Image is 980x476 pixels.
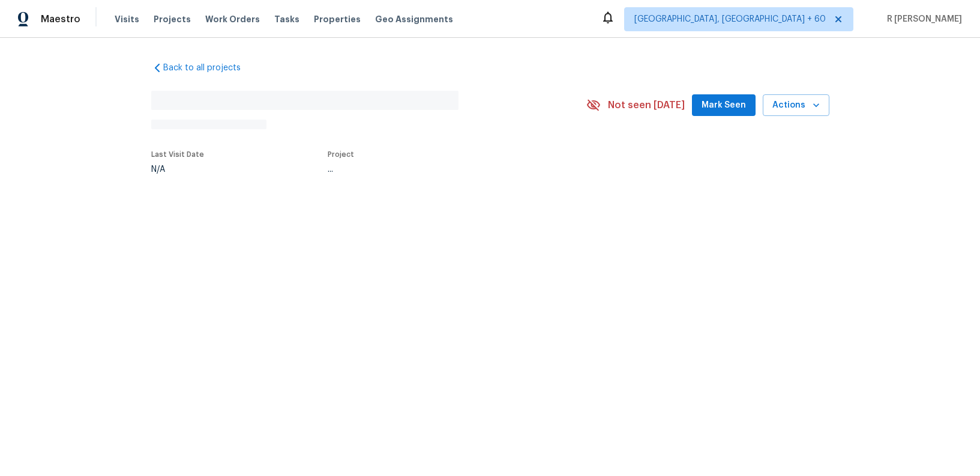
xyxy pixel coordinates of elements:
button: Mark Seen [692,94,756,117]
span: Maestro [41,13,80,25]
span: [GEOGRAPHIC_DATA], [GEOGRAPHIC_DATA] + 60 [634,13,826,25]
span: Tasks [274,15,299,23]
span: Not seen [DATE] [608,99,685,111]
span: Actions [772,98,820,113]
div: ... [328,165,558,174]
div: N/A [151,165,204,174]
span: Projects [154,13,191,25]
button: Actions [763,94,829,117]
span: Properties [314,13,361,25]
span: Last Visit Date [151,151,204,158]
span: Project [328,151,354,158]
span: Mark Seen [702,98,746,113]
span: Visits [115,13,139,25]
span: Work Orders [205,13,260,25]
a: Back to all projects [151,62,266,74]
span: R [PERSON_NAME] [882,13,962,25]
span: Geo Assignments [375,13,453,25]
